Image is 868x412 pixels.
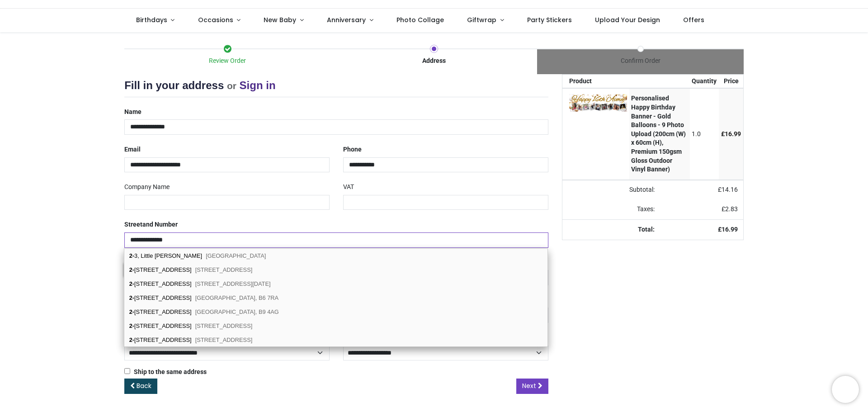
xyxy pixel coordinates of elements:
[129,266,134,273] b: 2-
[124,368,207,377] label: Ship to the same address
[124,291,547,305] div: [STREET_ADDRESS]
[124,79,224,91] span: Fill in your address
[264,15,296,24] span: New Baby
[124,249,547,263] div: 3, Little [PERSON_NAME]
[124,180,170,195] label: Company Name
[832,376,859,403] iframe: Brevo live chat
[142,221,178,228] span: and Number
[343,180,354,195] label: VAT
[129,322,134,329] b: 2-
[252,9,316,32] a: New Baby
[129,280,134,287] b: 2-
[124,57,331,66] div: Review Order
[692,130,717,139] div: 1.0
[137,381,151,390] span: Back
[124,368,130,374] input: Ship to the same address
[186,9,252,32] a: Occasions
[721,130,741,137] span: £
[124,305,547,319] div: [STREET_ADDRESS]
[631,95,686,173] strong: Personalised Happy Birthday Banner - Gold Balloons - 9 Photo Upload (200cm (W) x 60cm (H), Premiu...
[124,277,547,291] div: [STREET_ADDRESS]
[516,379,548,394] a: Next
[522,381,536,390] span: Next
[638,226,655,233] strong: Total:
[396,15,444,24] span: Photo Collage
[124,249,547,347] div: address list
[343,142,362,157] label: Phone
[124,142,141,157] label: Email
[722,205,738,213] span: £
[722,186,738,193] span: 14.16
[718,186,738,193] span: £
[124,263,547,277] div: [STREET_ADDRESS]
[124,104,142,120] label: Name
[467,15,496,24] span: Giftwrap
[725,205,738,213] span: 2.83
[129,294,134,301] b: 2-
[562,199,660,219] td: Taxes:
[195,266,253,273] span: [STREET_ADDRESS]
[725,130,741,137] span: 16.99
[195,308,279,315] span: [GEOGRAPHIC_DATA], B9 4AG
[527,15,572,24] span: Party Stickers
[129,336,134,343] b: 2-
[562,75,629,88] th: Product
[569,94,627,111] img: 8P6FlqAAAABklEQVQDALdhl3rxAjilAAAAAElFTkSuQmCC
[198,15,233,24] span: Occasions
[722,226,738,233] span: 16.99
[718,226,738,233] strong: £
[690,75,719,88] th: Quantity
[331,57,538,66] div: Address
[195,280,271,287] span: [STREET_ADDRESS][DATE]
[129,252,134,259] b: 2-
[327,15,366,24] span: Anniversary
[195,322,253,329] span: [STREET_ADDRESS]
[124,9,186,32] a: Birthdays
[124,217,178,232] label: Street
[240,79,276,91] a: Sign in
[595,15,660,24] span: Upload Your Design
[537,57,744,66] div: Confirm Order
[683,15,704,24] span: Offers
[195,294,278,301] span: [GEOGRAPHIC_DATA], B6 7RA
[562,180,660,200] td: Subtotal:
[195,336,253,343] span: [STREET_ADDRESS]
[124,319,547,333] div: [STREET_ADDRESS]
[227,81,236,91] small: or
[136,15,167,24] span: Birthdays
[129,308,134,315] b: 2-
[315,9,385,32] a: Anniversary
[124,379,157,394] a: Back
[124,333,547,346] div: [STREET_ADDRESS]
[719,75,743,88] th: Price
[206,252,266,259] span: [GEOGRAPHIC_DATA]
[455,9,515,32] a: Giftwrap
